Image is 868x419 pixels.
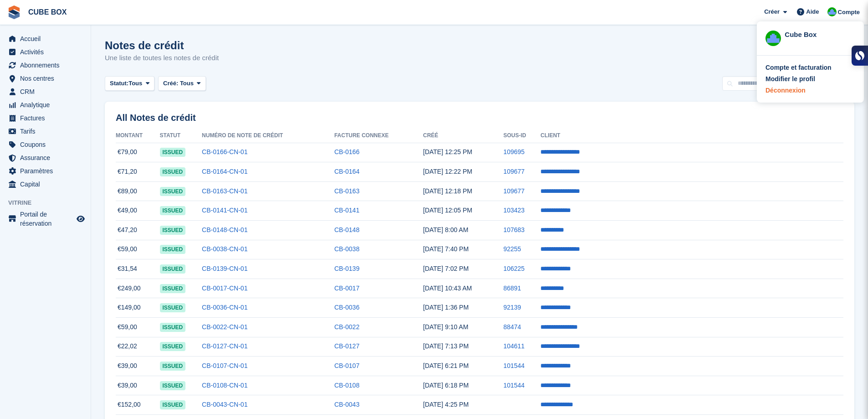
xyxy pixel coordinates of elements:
[75,213,86,224] a: Boutique d'aperçu
[5,98,86,111] a: menu
[423,187,473,195] time: 2025-09-27 10:18:01 UTC
[163,80,178,87] span: Créé:
[540,129,843,143] th: Client
[116,221,160,240] td: €47,20
[5,46,86,58] a: menu
[334,129,423,143] th: Facture connexe
[838,8,860,17] span: Compte
[202,207,247,214] a: CB-0141-CN-01
[423,265,469,272] time: 2025-09-05 17:02:05 UTC
[5,112,86,124] a: menu
[5,210,86,228] a: menu
[503,362,525,369] a: 101544
[202,342,247,350] a: CB-0127-CN-01
[20,165,75,177] span: Paramètres
[128,79,142,88] span: Tous
[160,284,186,293] span: issued
[423,129,503,143] th: Créé
[5,59,86,72] a: menu
[116,162,160,182] td: €71,20
[5,165,86,177] a: menu
[20,32,75,45] span: Accueil
[116,279,160,298] td: €249,00
[116,357,160,376] td: €39,00
[160,187,186,196] span: issued
[110,79,128,88] span: Statut:
[503,342,525,350] a: 104611
[20,178,75,191] span: Capital
[160,226,186,235] span: issued
[334,342,360,350] a: CB-0127
[423,168,473,175] time: 2025-09-27 10:22:03 UTC
[503,285,521,292] a: 86891
[160,148,186,157] span: issued
[334,362,360,369] a: CB-0107
[116,240,160,259] td: €59,00
[20,112,75,124] span: Factures
[423,148,473,155] time: 2025-09-27 10:25:05 UTC
[765,63,855,72] a: Compte et facturation
[116,201,160,221] td: €49,00
[105,53,219,63] p: Une liste de toutes les notes de crédit
[334,226,360,233] a: CB-0148
[334,401,360,408] a: CB-0043
[202,226,247,233] a: CB-0148-CN-01
[785,30,855,38] div: Cube Box
[764,7,780,16] span: Créer
[423,342,469,350] time: 2025-08-30 17:13:05 UTC
[160,264,186,274] span: issued
[334,187,360,195] a: CB-0163
[503,323,521,331] a: 88474
[5,138,86,151] a: menu
[160,303,186,312] span: issued
[334,382,360,389] a: CB-0108
[5,72,86,85] a: menu
[160,342,186,351] span: issued
[423,362,469,369] time: 2025-08-30 16:21:29 UTC
[765,74,855,84] a: Modifier le profil
[105,76,154,91] button: Statut: Tous
[503,148,525,155] a: 109695
[503,265,525,272] a: 106225
[116,259,160,279] td: €31,54
[160,245,186,254] span: issued
[5,32,86,45] a: menu
[423,401,469,408] time: 2025-08-20 14:25:17 UTC
[180,80,194,87] span: Tous
[160,167,186,176] span: issued
[160,400,186,409] span: issued
[202,168,247,175] a: CB-0164-CN-01
[202,265,247,272] a: CB-0139-CN-01
[160,381,186,390] span: issued
[334,323,360,331] a: CB-0022
[116,143,160,162] td: €79,00
[503,168,525,175] a: 109677
[334,168,360,175] a: CB-0164
[503,207,525,214] a: 103423
[202,245,247,253] a: CB-0038-CN-01
[20,151,75,164] span: Assurance
[334,304,360,311] a: CB-0036
[25,5,70,20] a: CUBE BOX
[765,63,832,72] div: Compte et facturation
[423,382,469,389] time: 2025-08-30 16:18:43 UTC
[116,129,160,143] th: Montant
[158,76,206,91] button: Créé: Tous
[116,113,843,123] h2: All Notes de crédit
[806,7,819,16] span: Aide
[5,125,86,138] a: menu
[423,285,472,292] time: 2025-09-05 08:43:54 UTC
[20,85,75,98] span: CRM
[765,74,815,84] div: Modifier le profil
[765,86,806,95] div: Déconnexion
[334,285,360,292] a: CB-0017
[423,245,469,253] time: 2025-09-15 17:40:17 UTC
[503,187,525,195] a: 109677
[765,86,855,95] a: Déconnexion
[116,376,160,395] td: €39,00
[5,151,86,164] a: menu
[20,72,75,85] span: Nos centres
[423,304,469,311] time: 2025-09-04 11:36:33 UTC
[20,59,75,72] span: Abonnements
[503,304,521,311] a: 92139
